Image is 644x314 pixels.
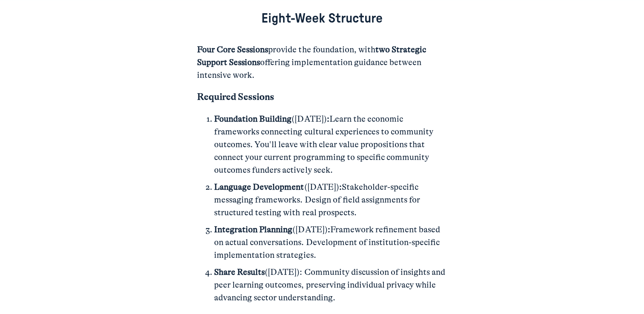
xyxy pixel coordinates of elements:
strong: Integration Planning [214,224,292,234]
strong: Share Results [214,267,265,277]
strong: : [339,182,341,191]
strong: Four Core Sessions [197,45,268,54]
strong: Language Development [214,182,304,191]
strong: Foundation Building [214,114,292,123]
p: Required Sessions [197,90,447,104]
strong: : [326,114,329,123]
p: ([DATE]): Community discussion of insights and peer learning outcomes, preserving individual priv... [214,265,447,304]
p: provide the foundation, with offering implementation guidance between intensive work. [197,43,447,82]
p: ([DATE]) Learn the economic frameworks connecting cultural experiences to community outcomes. You... [214,112,447,176]
p: ([DATE]) Framework refinement based on actual conversations. Development of institution-specific ... [214,223,447,261]
p: ([DATE]) Stakeholder-specific messaging frameworks. Design of field assignments for structured te... [214,180,447,219]
strong: : [327,224,330,234]
h4: Eight-Week Structure [197,11,447,26]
